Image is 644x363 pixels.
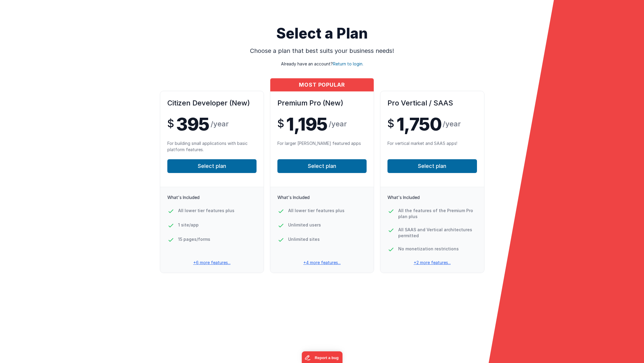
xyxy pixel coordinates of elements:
p: No monetization restrictions [398,246,459,252]
p: All SAAS and Vertical architectures permitted [398,227,477,239]
p: For building small applications with basic platform features. [167,140,257,152]
p: Select a Plan [10,26,634,41]
p: 1 site/app [178,222,199,228]
p: For larger [PERSON_NAME] featured apps [277,140,367,152]
span: 395 [176,115,209,133]
span: /year [211,119,229,129]
p: What's Included [167,194,257,200]
span: $ [167,117,174,129]
span: Return to login. [333,61,363,66]
h3: Citizen Developer (New) [167,98,257,108]
span: /year [443,119,461,129]
span: 1,750 [396,115,442,133]
button: Select plan [387,159,477,173]
button: Return to login. [333,61,363,67]
h3: Pro Vertical / SAAS [387,98,477,108]
span: 1,195 [286,115,328,133]
span: Most popular [270,78,374,91]
p: All the features of the Premium Pro plan plus [398,208,477,220]
p: Unlimited users [288,222,321,228]
p: All lower tier features plus [178,208,234,214]
button: Select plan [167,159,257,173]
p: What's Included [387,194,477,200]
span: /year [329,119,347,129]
p: For vertical market and SAAS apps! [387,140,477,152]
p: Already have an account? [10,55,634,67]
p: What's Included [277,194,367,200]
p: +2 more features... [380,260,484,266]
p: Choose a plan that best suits your business needs! [189,47,456,55]
p: +6 more features... [160,260,264,266]
span: $ [387,117,394,129]
span: $ [277,117,284,129]
p: +4 more features... [270,260,374,266]
p: Unlimited sites [288,236,320,242]
p: 15 pages/forms [178,236,210,242]
p: All lower tier features plus [288,208,345,214]
button: Select plan [277,159,367,173]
